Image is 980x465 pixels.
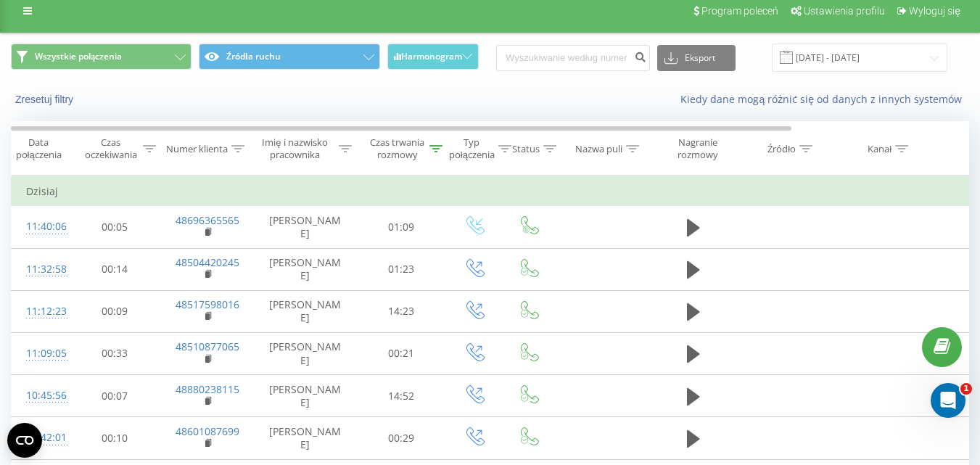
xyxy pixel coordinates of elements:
td: 00:10 [70,417,160,459]
td: 00:07 [70,375,160,417]
div: Nagranie rozmowy [662,136,733,161]
td: 14:52 [356,375,447,417]
span: Ustawienia profilu [804,5,885,17]
button: Open CMP widget [7,423,42,458]
span: Wyloguj się [909,5,960,17]
div: Źródło [767,143,796,155]
a: 48696365565 [176,213,239,227]
button: Wszystkie połączenia [11,44,192,70]
button: Zresetuj filtry [11,93,81,106]
div: Status [512,143,540,155]
td: 00:14 [70,248,160,290]
div: Nazwa puli [575,143,622,155]
button: Źródła ruchu [199,44,379,70]
span: 1 [960,383,972,395]
a: 48517598016 [176,297,239,311]
a: 48880238115 [176,382,239,396]
div: 11:32:58 [26,255,55,284]
span: Program poleceń [701,5,778,17]
a: 48510877065 [176,340,239,353]
a: Kiedy dane mogą różnić się od danych z innych systemów [680,92,969,106]
td: 01:23 [356,248,447,290]
td: [PERSON_NAME] [255,332,356,374]
span: Harmonogram [401,52,462,62]
td: 00:33 [70,332,160,374]
button: Harmonogram [387,44,479,70]
div: Data połączenia [12,136,65,161]
div: 11:12:23 [26,297,55,326]
td: 00:29 [356,417,447,459]
td: [PERSON_NAME] [255,206,356,248]
div: 10:45:56 [26,382,55,410]
td: [PERSON_NAME] [255,290,356,332]
input: Wyszukiwanie według numeru [496,45,650,71]
td: 14:23 [356,290,447,332]
span: Wszystkie połączenia [35,51,122,62]
td: [PERSON_NAME] [255,417,356,459]
div: Kanał [868,143,892,155]
td: 00:05 [70,206,160,248]
div: 11:09:05 [26,340,55,368]
div: Czas oczekiwania [82,136,139,161]
div: Imię i nazwisko pracownika [255,136,336,161]
div: Typ połączenia [449,136,495,161]
div: 10:42:01 [26,424,55,452]
iframe: Intercom live chat [931,383,965,418]
a: 48601087699 [176,424,239,438]
td: [PERSON_NAME] [255,375,356,417]
td: [PERSON_NAME] [255,248,356,290]
td: 01:09 [356,206,447,248]
div: Numer klienta [166,143,228,155]
td: 00:09 [70,290,160,332]
div: Czas trwania rozmowy [368,136,426,161]
a: 48504420245 [176,255,239,269]
td: 00:21 [356,332,447,374]
div: 11:40:06 [26,213,55,241]
button: Eksport [657,45,736,71]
